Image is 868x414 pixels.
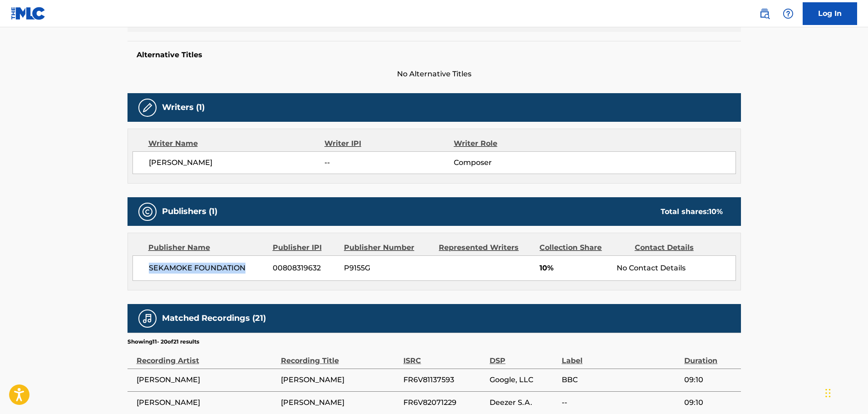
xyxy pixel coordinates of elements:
[403,374,485,385] span: FR6V81137593
[617,263,735,274] div: No Contact Details
[684,346,736,366] div: Duration
[162,102,205,113] h5: Writers (1)
[142,206,153,217] img: Publishers
[490,374,557,385] span: Google, LLC
[142,102,153,113] img: Writers
[684,374,736,385] span: 09:10
[490,397,557,408] span: Deezer S.A.
[490,346,557,366] div: DSP
[562,374,680,385] span: BBC
[281,346,399,366] div: Recording Title
[562,397,680,408] span: --
[779,5,797,23] div: Help
[324,138,454,149] div: Writer IPI
[324,157,453,168] span: --
[137,346,276,366] div: Recording Artist
[403,346,485,366] div: ISRC
[273,263,337,274] span: 00808319632
[635,242,723,253] div: Contact Details
[142,313,153,324] img: Matched Recordings
[148,242,266,253] div: Publisher Name
[454,157,571,168] span: Composer
[403,397,485,408] span: FR6V82071229
[137,397,276,408] span: [PERSON_NAME]
[562,346,680,366] div: Label
[273,242,337,253] div: Publisher IPI
[128,338,199,346] p: Showing 11 - 20 of 21 results
[149,263,266,274] span: SEKAMOKE FOUNDATION
[281,397,399,408] span: [PERSON_NAME]
[661,206,723,217] div: Total shares:
[128,69,741,80] span: No Alternative Titles
[684,397,736,408] span: 09:10
[162,206,217,217] h5: Publishers (1)
[539,263,610,274] span: 10%
[137,50,732,60] h5: Alternative Titles
[783,8,794,19] img: help
[162,313,266,324] h5: Matched Recordings (21)
[11,7,46,20] img: MLC Logo
[823,370,868,414] iframe: Chat Widget
[344,242,432,253] div: Publisher Number
[803,2,857,25] a: Log In
[539,242,628,253] div: Collection Share
[825,379,831,407] div: Drag
[281,374,399,385] span: [PERSON_NAME]
[709,207,723,216] span: 10 %
[454,138,571,149] div: Writer Role
[755,5,774,23] a: Public Search
[344,263,432,274] span: P9155G
[759,8,770,19] img: search
[148,138,325,149] div: Writer Name
[149,157,325,168] span: [PERSON_NAME]
[137,374,276,385] span: [PERSON_NAME]
[439,242,533,253] div: Represented Writers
